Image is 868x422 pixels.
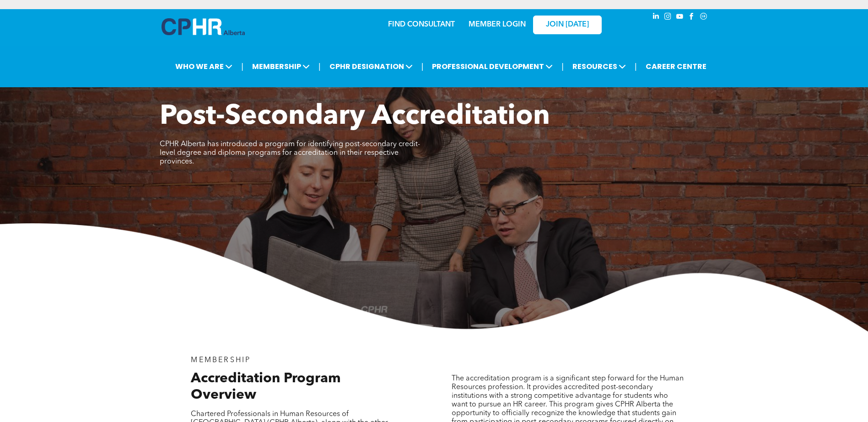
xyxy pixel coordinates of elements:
span: RESOURCES [570,58,629,75]
span: MEMBERSHIP [191,357,251,364]
span: Post-Secondary Accreditation [160,103,550,131]
span: MEMBERSHIP [249,58,313,75]
a: facebook [687,11,697,24]
li: | [421,57,424,76]
span: Accreditation Program Overview [191,372,341,402]
span: WHO WE ARE [173,58,235,75]
a: linkedin [651,11,661,24]
a: MEMBER LOGIN [469,21,526,28]
li: | [635,57,637,76]
li: | [241,57,243,76]
span: JOIN [DATE] [546,21,589,29]
span: CPHR DESIGNATION [327,58,415,75]
a: youtube [675,11,685,24]
img: A blue and white logo for cp alberta [162,18,245,35]
li: | [561,57,564,76]
li: | [318,57,321,76]
a: Social network [699,11,709,24]
span: CPHR Alberta has introduced a program for identifying post-secondary credit-level degree and dipl... [160,141,420,165]
a: JOIN [DATE] [533,16,602,34]
span: PROFESSIONAL DEVELOPMENT [429,58,555,75]
a: CAREER CENTRE [643,58,709,75]
a: instagram [663,11,673,24]
a: FIND CONSULTANT [388,21,455,28]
